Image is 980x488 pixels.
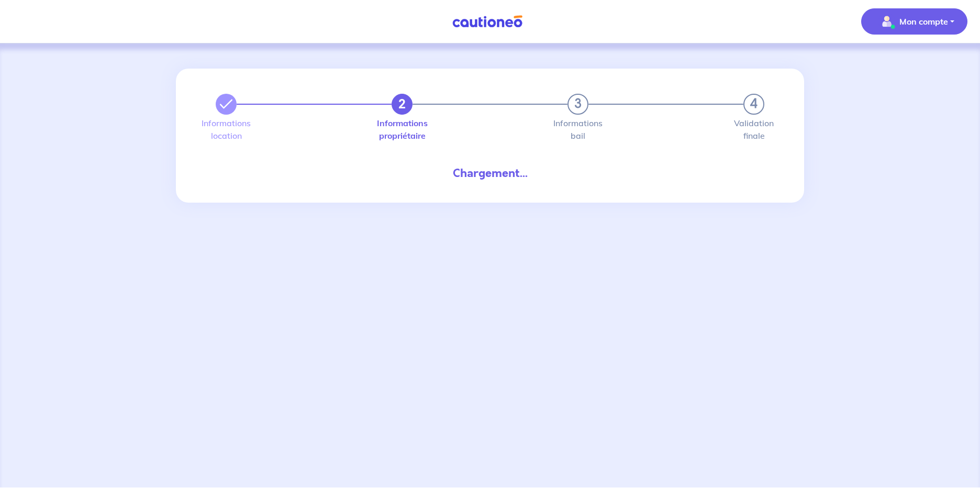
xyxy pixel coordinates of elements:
[216,119,237,140] label: Informations location
[392,119,413,140] label: Informations propriétaire
[899,15,948,28] p: Mon compte
[392,94,413,115] button: 2
[861,8,967,35] button: illu_account_valid_menu.svgMon compte
[207,165,773,182] div: Chargement...
[878,13,895,30] img: illu_account_valid_menu.svg
[448,15,527,28] img: Cautioneo
[743,119,764,140] label: Validation finale
[567,119,588,140] label: Informations bail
